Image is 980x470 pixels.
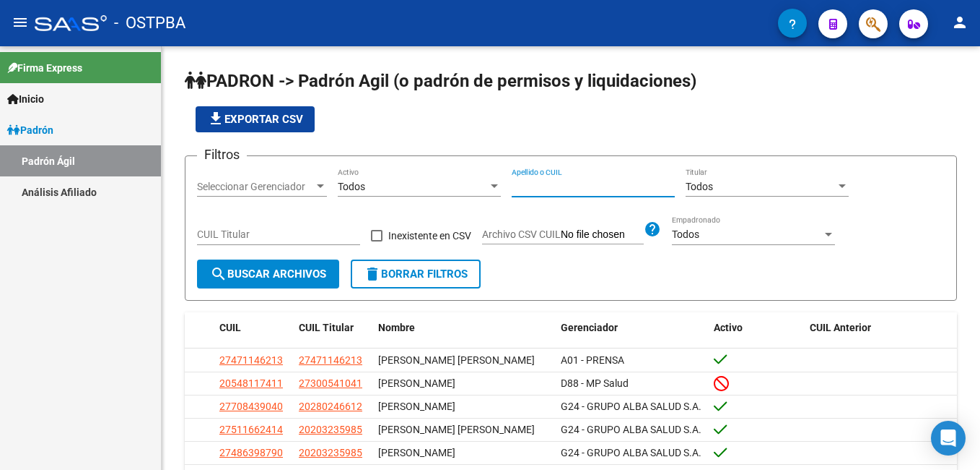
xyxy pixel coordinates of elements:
span: [PERSON_NAME] [378,377,455,389]
span: Activo [714,322,743,333]
span: Archivo CSV CUIL [482,228,561,240]
span: Nombre [378,322,415,333]
mat-icon: delete [364,265,381,283]
span: 27300541041 [299,377,362,389]
span: Firma Express [7,60,82,76]
span: Seleccionar Gerenciador [197,181,314,193]
span: [PERSON_NAME] [378,447,455,458]
span: Buscar Archivos [210,268,326,281]
span: CUIL [219,322,241,333]
datatable-header-cell: CUIL Titular [293,312,372,343]
span: [PERSON_NAME] [378,401,455,412]
span: Todos [338,181,365,192]
span: Todos [686,181,713,192]
span: G24 - GRUPO ALBA SALUD S.A. [561,424,701,435]
span: 27471146213 [299,354,362,366]
span: - OSTPBA [114,7,185,39]
span: Borrar Filtros [364,268,468,281]
datatable-header-cell: CUIL [214,312,293,343]
span: 20548117411 [219,377,283,389]
button: Exportar CSV [196,106,315,132]
input: Archivo CSV CUIL [561,228,644,242]
mat-icon: help [644,221,661,238]
span: 20203235985 [299,447,362,458]
span: CUIL Titular [299,322,354,333]
datatable-header-cell: Activo [708,312,804,343]
datatable-header-cell: Gerenciador [555,312,709,343]
span: 27511662414 [219,424,283,435]
button: Buscar Archivos [197,260,339,289]
mat-icon: person [951,14,968,31]
mat-icon: search [210,265,227,283]
span: Gerenciador [561,322,618,333]
span: D88 - MP Salud [561,377,629,389]
span: Padrón [7,122,53,138]
mat-icon: menu [12,14,29,31]
span: PADRON -> Padrón Agil (o padrón de permisos y liquidaciones) [185,71,696,91]
span: 20203235985 [299,424,362,435]
span: 27471146213 [219,354,283,366]
datatable-header-cell: Nombre [372,312,555,343]
mat-icon: file_download [207,110,224,127]
span: G24 - GRUPO ALBA SALUD S.A. [561,401,701,412]
span: 27708439040 [219,401,283,412]
span: G24 - GRUPO ALBA SALUD S.A. [561,447,701,458]
span: Inexistente en CSV [388,227,471,244]
span: CUIL Anterior [810,322,871,333]
span: 20280246612 [299,401,362,412]
span: 27486398790 [219,447,283,458]
span: Todos [672,228,699,240]
span: [PERSON_NAME] [PERSON_NAME] [378,424,535,435]
h3: Filtros [197,145,247,165]
span: Inicio [7,91,44,107]
datatable-header-cell: CUIL Anterior [804,312,958,343]
span: [PERSON_NAME] [PERSON_NAME] [378,354,535,366]
span: Exportar CSV [207,113,303,126]
span: A01 - PRENSA [561,354,624,366]
button: Borrar Filtros [351,260,481,289]
div: Open Intercom Messenger [931,421,966,456]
